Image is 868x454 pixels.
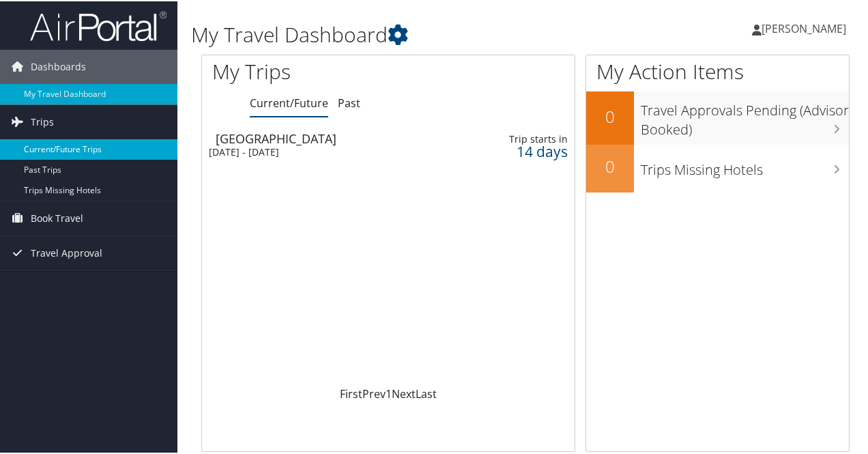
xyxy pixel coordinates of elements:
[338,94,360,109] a: Past
[586,154,634,177] h2: 0
[392,385,416,400] a: Next
[31,48,86,83] span: Dashboards
[31,235,102,269] span: Travel Approval
[31,104,54,138] span: Trips
[250,94,328,109] a: Current/Future
[386,385,392,400] a: 1
[586,90,849,143] a: 0Travel Approvals Pending (Advisor Booked)
[340,385,362,400] a: First
[586,56,849,85] h1: My Action Items
[416,385,437,400] a: Last
[641,152,849,178] h3: Trips Missing Hotels
[30,9,167,41] img: airportal-logo.png
[641,93,849,138] h3: Travel Approvals Pending (Advisor Booked)
[31,200,83,234] span: Book Travel
[209,145,440,157] div: [DATE] - [DATE]
[586,143,849,191] a: 0Trips Missing Hotels
[216,131,447,143] div: [GEOGRAPHIC_DATA]
[762,20,846,35] span: [PERSON_NAME]
[362,385,386,400] a: Prev
[489,132,568,144] div: Trip starts in
[212,56,409,85] h1: My Trips
[586,104,634,127] h2: 0
[752,7,860,48] a: [PERSON_NAME]
[489,144,568,156] div: 14 days
[191,19,637,48] h1: My Travel Dashboard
